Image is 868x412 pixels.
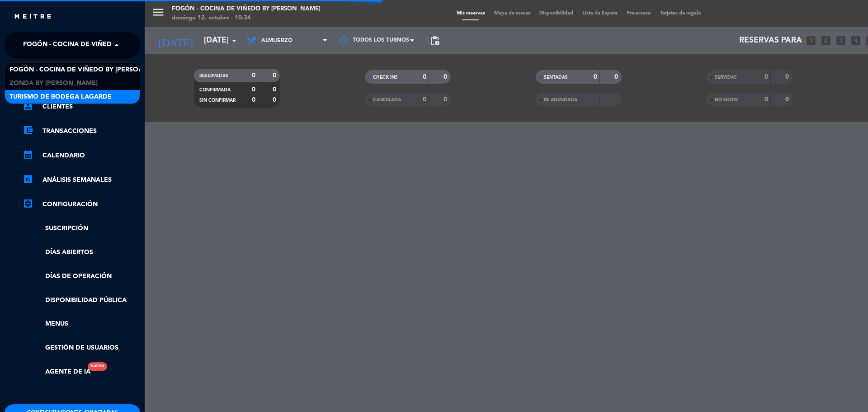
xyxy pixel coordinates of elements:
a: Menus [23,319,140,329]
span: Zonda by [PERSON_NAME] [9,78,98,89]
a: Suscripción [23,223,140,234]
a: Días de Operación [23,271,140,282]
div: Nuevo [88,362,107,371]
a: ANÁLISIS SEMANALES [23,175,140,185]
a: Disponibilidad pública [23,295,140,306]
span: Turismo de Bodega Lagarde [9,92,112,102]
a: Clientes [23,101,140,112]
span: Fogón - Cocina de viñedo by [PERSON_NAME] [9,65,168,75]
i: account_balance_wallet [23,125,33,136]
a: Días abiertos [23,247,140,258]
a: Transacciones [23,126,140,137]
i: calendar_month [23,149,33,160]
i: settings_applications [23,198,33,209]
a: Agente de IA [23,367,90,377]
a: Gestión de usuarios [23,343,140,353]
i: assessment [23,174,33,185]
a: Configuración [23,199,140,210]
img: MEITRE [14,14,52,20]
span: Fogón - Cocina de viñedo by [PERSON_NAME] [23,36,181,55]
i: account_box [23,100,33,111]
a: Calendario [23,150,140,161]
